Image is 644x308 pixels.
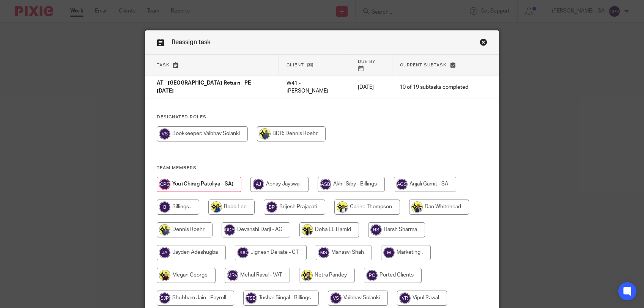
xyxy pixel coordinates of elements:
[157,165,487,171] h4: Team members
[480,38,487,49] a: Close this dialog window
[358,60,375,64] span: Due by
[287,80,343,95] p: W41 - [PERSON_NAME]
[287,63,304,67] span: Client
[392,75,476,99] td: 10 of 19 subtasks completed
[157,81,251,94] span: AT - [GEOGRAPHIC_DATA] Return - PE [DATE]
[157,114,487,120] h4: Designated Roles
[157,63,170,67] span: Task
[172,39,211,45] span: Reassign task
[400,63,447,67] span: Current subtask
[358,83,385,91] p: [DATE]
